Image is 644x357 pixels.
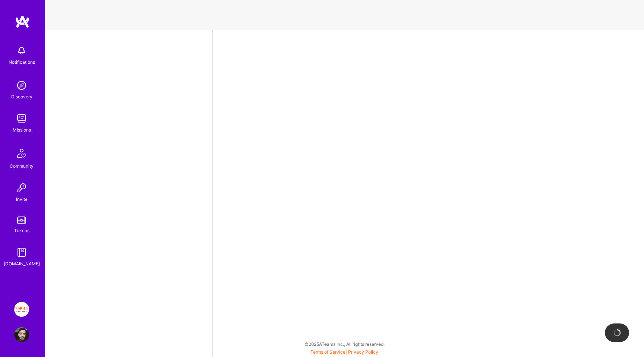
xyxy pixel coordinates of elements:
div: © 2025 ATeams Inc., All rights reserved. [45,335,644,353]
img: guide book [14,245,29,260]
img: teamwork [14,111,29,126]
img: logo [15,15,30,28]
img: tokens [17,217,26,224]
img: User Avatar [14,327,29,342]
img: Invite [14,180,29,195]
img: loading [613,329,621,337]
a: Terms of Service [310,349,345,355]
div: [DOMAIN_NAME] [4,260,40,268]
div: Community [10,162,34,170]
img: Insight Partners: Data & AI - Sourcing [14,302,29,317]
img: bell [14,43,29,58]
div: Invite [16,195,28,203]
a: User Avatar [12,327,31,342]
div: Missions [13,126,31,134]
div: Discovery [11,93,32,101]
img: Community [13,144,31,162]
div: Notifications [9,58,35,66]
div: Tokens [14,227,29,234]
img: discovery [14,78,29,93]
a: Insight Partners: Data & AI - Sourcing [12,302,31,317]
span: | [310,349,378,355]
a: Privacy Policy [348,349,378,355]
